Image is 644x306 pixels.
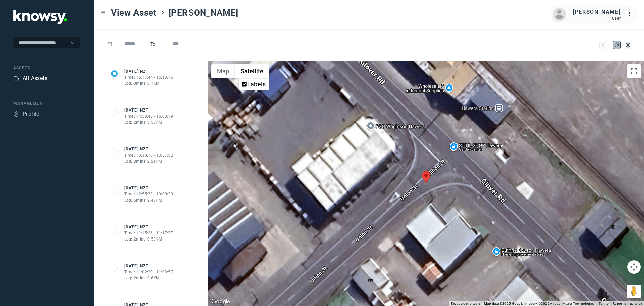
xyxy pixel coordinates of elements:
[124,113,173,119] div: Time: 14:58:48 - 15:00:19
[124,230,173,236] div: Time: 11:15:26 - 11:17:37
[124,185,173,191] div: [DATE] NZT
[124,191,173,197] div: Time: 12:55:33 - 13:00:20
[600,42,606,48] div: Map
[484,302,595,305] span: Map data ©2025 Google Imagery ©2025 Airbus, Maxar Technologies
[124,236,173,242] div: Log: 2mins, 0.53KM
[239,78,269,90] ul: Show satellite imagery
[101,10,106,15] div: Toggle Menu
[627,10,635,18] div: :
[124,269,173,275] div: Time: 11:02:20 - 11:03:57
[111,7,157,19] span: View Asset
[169,7,238,19] span: [PERSON_NAME]
[124,275,173,281] div: Log: 2mins, 0.6KM
[124,146,173,152] div: [DATE] NZT
[124,197,173,203] div: Log: 5mins, 2.48KM
[210,297,232,306] img: Google
[124,80,173,86] div: Log: 0mins, 0.1KM
[13,74,47,82] a: AssetsAll Assets
[124,152,173,158] div: Time: 13:30:16 - 13:37:52
[13,65,80,71] div: Assets
[573,16,621,21] div: User
[247,81,266,88] label: Labels
[13,10,67,24] img: Application Logo
[553,8,566,21] img: avatar.png
[13,111,19,117] div: Profile
[13,110,39,118] a: ProfileProfile
[13,100,80,106] div: Management
[124,263,173,269] div: [DATE] NZT
[573,8,621,16] div: [PERSON_NAME]
[210,297,232,306] a: Open this area in Google Maps (opens a new window)
[124,107,173,113] div: [DATE] NZT
[451,301,480,306] button: Keyboard shortcuts
[23,74,47,82] div: All Assets
[235,64,269,78] button: Show satellite imagery
[124,68,173,74] div: [DATE] NZT
[160,10,165,15] div: >
[614,42,620,48] div: Map
[599,302,609,305] a: Terms (opens in new tab)
[627,10,635,19] div: :
[625,42,631,48] div: List
[627,64,641,78] button: Toggle fullscreen view
[13,75,19,81] div: Assets
[124,119,173,125] div: Log: 2mins, 0.58KM
[627,285,641,298] button: Drag Pegman onto the map to open Street View
[211,64,235,78] button: Show street map
[148,39,158,49] span: To
[613,302,642,305] a: Report a map error
[627,260,641,274] button: Map camera controls
[628,11,634,16] tspan: ...
[124,224,173,230] div: [DATE] NZT
[124,74,173,80] div: Time: 15:17:44 - 15:18:16
[124,158,173,164] div: Log: 8mins, 2.21KM
[239,79,268,89] li: Labels
[23,110,39,118] div: Profile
